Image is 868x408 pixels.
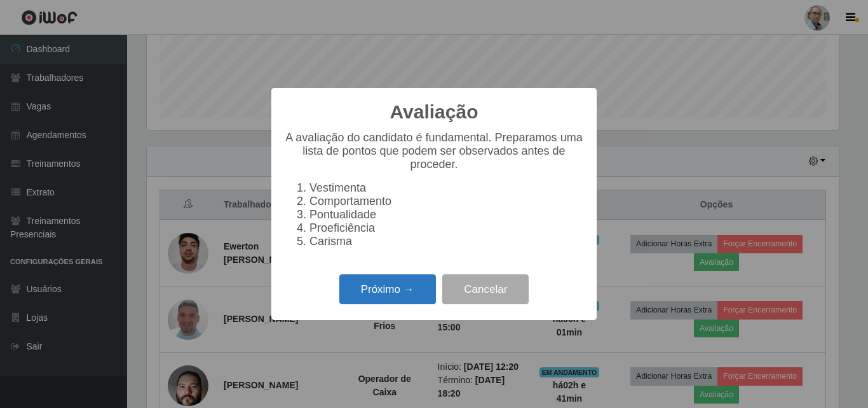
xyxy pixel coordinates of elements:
li: Pontualidade [309,208,584,222]
li: Carisma [309,235,584,248]
button: Próximo → [339,274,436,304]
li: Comportamento [309,195,584,208]
h2: Avaliação [390,101,478,123]
p: A avaliação do candidato é fundamental. Preparamos uma lista de pontos que podem ser observados a... [284,131,584,171]
li: Proeficiência [309,222,584,235]
button: Cancelar [442,274,529,304]
li: Vestimenta [309,181,584,195]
